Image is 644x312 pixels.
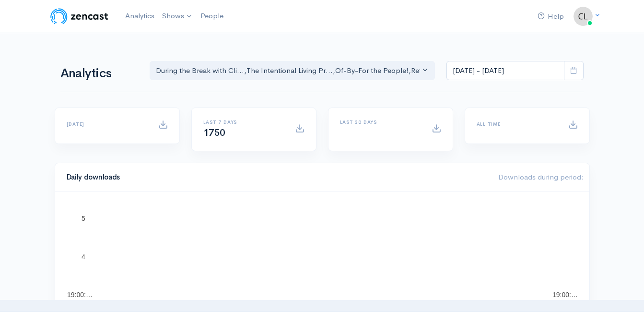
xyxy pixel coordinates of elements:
a: Help [534,6,568,27]
text: 19:00:… [67,291,93,299]
span: Downloads during period: [498,172,584,181]
a: People [197,6,227,26]
h6: Last 7 days [203,120,283,125]
a: Analytics [121,6,158,26]
text: 4 [82,253,85,261]
img: ... [574,7,593,26]
div: During the Break with Cli... , The Intentional Living Pr... , Of-By-For the People! , Rethink - R... [156,65,421,76]
a: Shows [158,6,197,27]
h6: All time [477,121,557,127]
svg: A chart. [67,204,578,300]
h1: Analytics [60,67,138,81]
button: During the Break with Cli..., The Intentional Living Pr..., Of-By-For the People!, Rethink - Rese... [150,61,435,81]
span: 1750 [203,127,225,139]
h6: Last 30 days [340,120,420,125]
text: 19:00:… [552,291,578,299]
h4: Daily downloads [67,173,487,181]
img: ZenCast Logo [49,7,110,26]
h6: [DATE] [67,121,147,127]
iframe: gist-messenger-bubble-iframe [611,279,634,302]
input: analytics date range selector [446,61,564,81]
text: 5 [82,215,85,222]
